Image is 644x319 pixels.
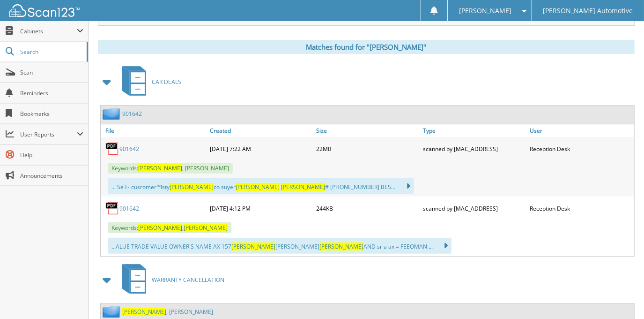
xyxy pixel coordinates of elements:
[9,4,80,17] img: scan123-logo-white.svg
[207,124,314,137] a: Created
[119,205,139,213] a: 901642
[122,110,142,118] a: 901642
[20,27,77,35] span: Cabinets
[184,224,228,232] span: [PERSON_NAME]
[122,308,213,316] a: [PERSON_NAME], [PERSON_NAME]
[207,139,314,158] div: [DATE] 7:22 AM
[314,199,421,218] div: 244KB
[152,276,224,284] span: WARRANTY CANCELLATION
[170,183,214,191] span: [PERSON_NAME]
[20,172,83,180] span: Announcements
[527,124,634,137] a: User
[231,243,275,251] span: [PERSON_NAME]
[20,68,83,76] span: Scan
[101,124,207,137] a: File
[20,151,83,159] span: Help
[117,63,181,100] a: CAR DEALS
[319,243,363,251] span: [PERSON_NAME]
[119,145,139,153] a: 901642
[527,199,634,218] div: Reception Desk
[597,274,644,319] iframe: Chat Widget
[527,139,634,158] div: Reception Desk
[421,139,527,158] div: scanned by [MAC_ADDRESS]
[20,48,82,56] span: Search
[236,183,280,191] span: [PERSON_NAME]
[20,130,77,138] span: User Reports
[207,199,314,218] div: [DATE] 4:12 PM
[20,110,83,118] span: Bookmarks
[108,178,414,194] div: ... Se I~ cusromer™lsty co suyer # [PHONE_NUMBER] BES...
[138,224,182,232] span: [PERSON_NAME]
[105,201,119,215] img: PDF.png
[108,222,231,233] span: Keywords: ,
[421,199,527,218] div: scanned by [MAC_ADDRESS]
[543,8,633,14] span: [PERSON_NAME] Automotive
[103,306,122,318] img: folder2.png
[152,78,181,86] span: CAR DEALS
[314,139,421,158] div: 22MB
[122,308,166,316] span: [PERSON_NAME]
[105,142,119,156] img: PDF.png
[20,89,83,97] span: Reminders
[459,8,511,14] span: [PERSON_NAME]
[98,40,635,54] div: Matches found for "[PERSON_NAME]"
[421,124,527,137] a: Type
[138,164,182,172] span: [PERSON_NAME]
[314,124,421,137] a: Size
[117,261,224,298] a: WARRANTY CANCELLATION
[108,238,452,254] div: ...ALUE TRADE VALUE OWNER'S NAME AX 157 [PERSON_NAME] AND sr a ax = FEEOMAN ...
[281,183,325,191] span: [PERSON_NAME]
[103,108,122,120] img: folder2.png
[108,163,233,174] span: Keywords: , [PERSON_NAME]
